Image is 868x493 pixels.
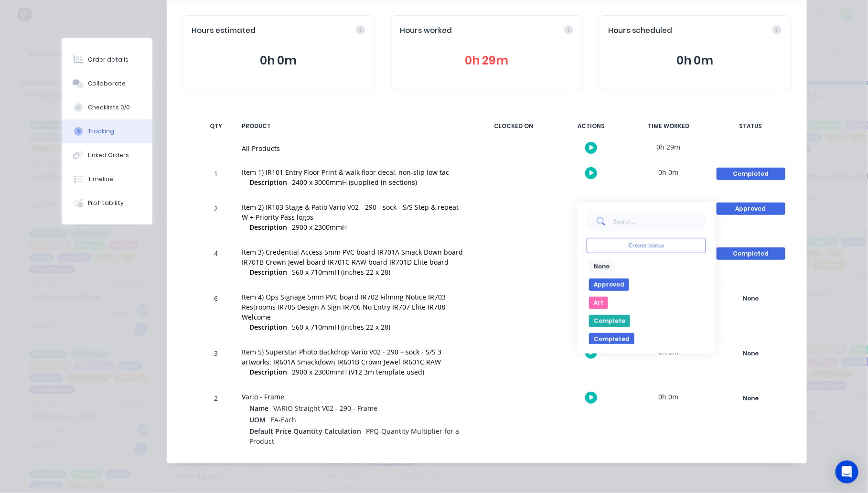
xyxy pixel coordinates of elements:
[292,367,425,376] span: 2900 x 2300mmH (V12 3m template used)
[587,238,706,253] button: Create status
[250,367,288,377] span: Description
[192,52,365,70] button: 0h 0m
[62,96,152,119] button: Checklists 0/0
[717,168,785,180] div: Completed
[250,426,362,436] span: Default Price Quantity Calculation
[62,143,152,167] button: Linked Orders
[62,191,152,215] button: Profitability
[613,212,707,231] input: Search...
[274,404,378,413] span: VARIO Straight V02 - 290 - Frame
[242,292,467,322] div: Item 4) Ops Signage 5mm PVC board IR702 Filming Notice IR703 Restrooms IR705 Design A Sign IR706 ...
[202,288,231,341] div: 6
[88,103,130,112] div: Checklists 0/0
[202,343,231,386] div: 3
[88,79,126,88] div: Collaborate
[236,116,472,136] div: PRODUCT
[716,392,786,405] button: None
[717,203,785,215] div: Approved
[589,260,614,273] button: None
[88,127,114,136] div: Tracking
[242,143,467,153] div: All Products
[633,161,705,183] div: 0h 0m
[292,268,391,277] span: 560 x 710mmH (inches 22 x 28)
[202,163,231,196] div: 1
[250,403,269,413] span: Name
[589,333,634,345] button: Completed
[589,279,629,291] button: Approved
[716,247,786,260] button: Completed
[556,116,627,136] div: ACTIONS
[242,202,467,222] div: Item 2) IR103 Stage & Patio Vario V02 - 290 - sock - S/S Step & repeat W + Priority Pass logos
[242,347,467,367] div: Item 5) Superstar Photo Backdrop Vario V02 - 290 – sock - S/S 3 artworks: IR601A Smackdown IR601B...
[62,72,152,96] button: Collaborate
[633,196,705,218] div: 0h 0m
[717,292,785,305] div: None
[716,292,786,305] button: None
[88,175,113,183] div: Timeline
[589,297,608,309] button: Art
[292,178,418,187] span: 2400 x 3000mmH (supplied in sections)
[242,167,467,177] div: Item 1) IR101 Entry Floor Print & walk floor decal, non-slip low tac
[62,167,152,191] button: Timeline
[609,52,782,70] button: 0h 0m
[633,116,705,136] div: TIME WORKED
[717,347,785,360] div: None
[202,116,231,136] div: QTY
[836,461,858,483] div: Open Intercom Messenger
[716,167,786,181] button: Completed
[250,222,288,232] span: Description
[710,116,792,136] div: STATUS
[717,392,785,405] div: None
[88,199,124,207] div: Profitability
[292,322,391,332] span: 560 x 710mmH (inches 22 x 28)
[633,386,705,407] div: 0h 0m
[202,243,231,286] div: 4
[202,387,231,453] div: 2
[62,119,152,143] button: Tracking
[250,415,266,425] span: UOM
[400,52,573,70] button: 0h 29m
[88,55,129,64] div: Order details
[242,392,467,402] div: Vario - Frame
[609,25,673,36] span: Hours scheduled
[716,347,786,360] button: None
[250,427,460,446] span: PPQ-Quantity Multiplier for a Product
[88,151,129,160] div: Linked Orders
[400,25,452,36] span: Hours worked
[633,136,705,158] div: 0h 29m
[271,415,297,424] span: EA-Each
[716,202,786,215] button: Approved
[292,223,347,232] span: 2900 x 2300mmH
[717,247,785,260] div: Completed
[478,116,550,136] div: CLOCKED ON
[192,25,256,36] span: Hours estimated
[589,315,630,327] button: Complete
[242,247,467,267] div: Item 3) Credential Access 5mm PVC board IR701A Smack Down board IR701B Crown Jewel board IR701C R...
[62,48,152,72] button: Order details
[250,177,288,187] span: Description
[250,267,288,277] span: Description
[250,322,288,332] span: Description
[202,198,231,241] div: 2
